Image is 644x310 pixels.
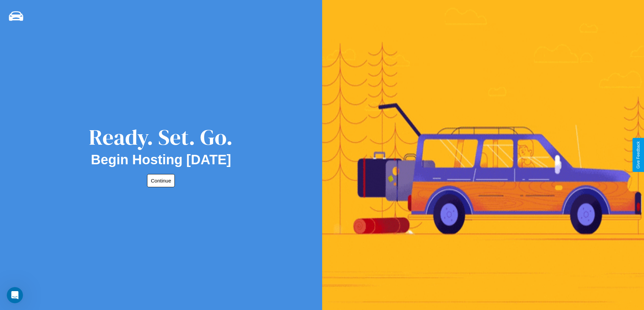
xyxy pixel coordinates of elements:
iframe: Intercom live chat [7,287,23,303]
h2: Begin Hosting [DATE] [91,152,231,167]
div: Ready. Set. Go. [89,122,233,152]
div: Give Feedback [636,141,641,169]
button: Continue [147,174,175,187]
